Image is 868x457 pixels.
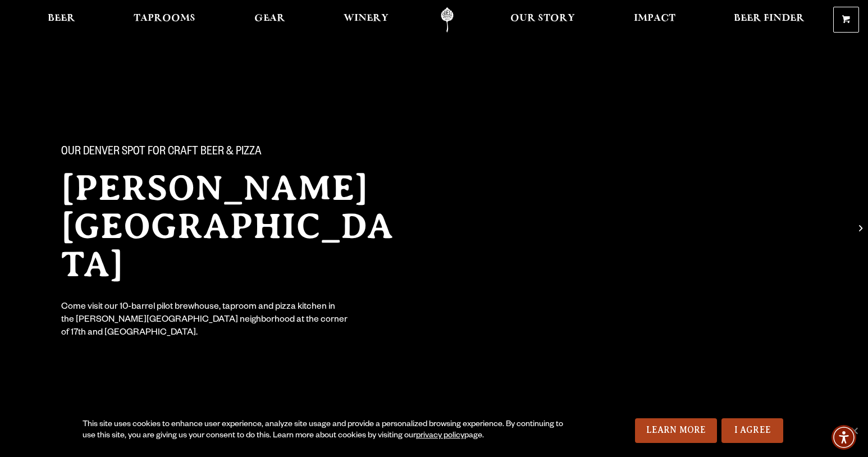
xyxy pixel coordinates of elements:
[832,425,856,450] div: Accessibility Menu
[40,7,83,33] a: Beer
[416,432,464,441] a: privacy policy
[721,418,783,443] a: I Agree
[126,7,203,33] a: Taprooms
[510,14,575,23] span: Our Story
[254,14,285,23] span: Gear
[134,14,195,23] span: Taprooms
[247,7,293,33] a: Gear
[48,14,75,23] span: Beer
[83,419,570,442] div: This site uses cookies to enhance user experience, analyze site usage and provide a personalized ...
[635,418,718,443] a: Learn More
[61,145,262,160] span: Our Denver spot for craft beer & pizza
[344,14,389,23] span: Winery
[734,14,805,23] span: Beer Finder
[61,301,349,340] div: Come visit our 10-barrel pilot brewhouse, taproom and pizza kitchen in the [PERSON_NAME][GEOGRAPH...
[627,7,683,33] a: Impact
[503,7,582,33] a: Our Story
[727,7,812,33] a: Beer Finder
[336,7,396,33] a: Winery
[426,7,468,33] a: Odell Home
[634,14,675,23] span: Impact
[61,169,412,284] h2: [PERSON_NAME][GEOGRAPHIC_DATA]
